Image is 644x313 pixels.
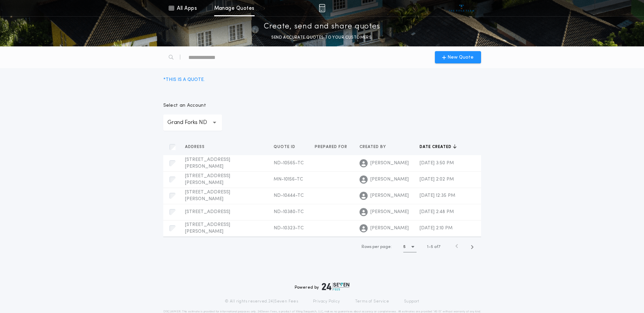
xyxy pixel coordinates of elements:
h1: 5 [403,244,406,250]
span: [STREET_ADDRESS][PERSON_NAME] [185,173,230,185]
span: [DATE] 3:50 PM [420,161,454,166]
span: Address [185,144,206,150]
img: img [319,4,325,12]
span: [PERSON_NAME] [370,192,409,199]
span: Date created [420,144,453,150]
span: [STREET_ADDRESS][PERSON_NAME] [185,190,230,202]
button: Address [185,144,210,150]
span: ND-10323-TC [274,226,304,231]
span: New Quote [447,54,474,61]
button: Grand Forks ND [163,114,222,131]
span: Quote ID [274,144,297,150]
span: ND-10380-TC [274,209,304,214]
span: [PERSON_NAME] [370,209,409,215]
button: 5 [403,242,417,252]
span: of 7 [434,244,440,250]
span: ND-10565-TC [274,161,304,166]
a: Privacy Policy [313,299,340,304]
button: Quote ID [274,144,300,150]
span: [STREET_ADDRESS][PERSON_NAME] [185,157,230,169]
a: Terms of Service [355,299,389,304]
button: New Quote [435,51,481,63]
span: [PERSON_NAME] [370,176,409,183]
span: [DATE] 2:10 PM [420,226,453,231]
button: Date created [420,144,457,150]
img: logo [322,283,350,291]
p: SEND ACCURATE QUOTES TO YOUR CUSTOMERS. [271,34,372,41]
span: [DATE] 12:35 PM [420,193,455,198]
div: Powered by [295,283,350,291]
p: Select an Account [163,102,222,109]
p: Create, send and share quotes [264,21,380,32]
span: [STREET_ADDRESS][PERSON_NAME] [185,222,230,234]
span: 1 [427,245,428,249]
span: [PERSON_NAME] [370,160,409,167]
a: Support [404,299,419,304]
span: Rows per page: [362,245,392,249]
span: ND-10444-TC [274,193,304,198]
span: Created by [360,144,387,150]
span: [STREET_ADDRESS] [185,209,230,214]
button: Created by [360,144,391,150]
span: Prepared for [315,144,349,150]
p: © All rights reserved. 24|Seven Fees [225,299,298,304]
span: MN-10156-TC [274,177,303,182]
span: [DATE] 2:02 PM [420,177,454,182]
span: [DATE] 2:48 PM [420,209,454,214]
img: vs-icon [449,5,474,12]
div: * THIS IS A QUOTE. [163,76,205,83]
span: 5 [431,245,433,249]
p: Grand Forks ND [167,119,218,127]
span: [PERSON_NAME] [370,225,409,232]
